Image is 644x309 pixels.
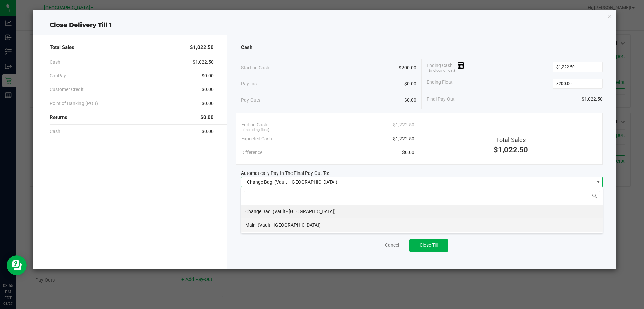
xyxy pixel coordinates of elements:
[241,44,252,51] span: Cash
[202,86,214,93] span: $0.00
[50,72,66,79] span: CanPay
[7,255,27,275] iframe: Resource center
[258,222,321,228] span: (Vault - [GEOGRAPHIC_DATA])
[50,59,60,66] span: Cash
[202,72,214,79] span: $0.00
[33,21,616,30] div: Close Delivery Till 1
[50,110,214,125] div: Returns
[243,127,269,133] span: (including float)
[409,239,448,252] button: Close Till
[190,44,214,51] span: $1,022.50
[50,128,60,135] span: Cash
[582,95,603,103] span: $1,022.50
[241,135,272,142] span: Expected Cash
[241,149,262,156] span: Difference
[429,68,455,74] span: (including float)
[241,80,257,87] span: Pay-Ins
[200,114,214,121] span: $0.00
[427,79,453,89] span: Ending Float
[420,242,438,248] span: Close Till
[50,100,98,107] span: Point of Banking (POB)
[193,59,214,66] span: $1,022.50
[427,95,455,103] span: Final Pay-Out
[402,149,414,156] span: $0.00
[496,136,526,143] span: Total Sales
[247,179,272,185] span: Change Bag
[50,44,74,51] span: Total Sales
[274,179,337,185] span: (Vault - [GEOGRAPHIC_DATA])
[494,146,528,154] span: $1,022.50
[399,64,416,71] span: $200.00
[50,86,84,93] span: Customer Credit
[273,209,336,214] span: (Vault - [GEOGRAPHIC_DATA])
[404,80,416,87] span: $0.00
[393,121,414,128] span: $1,222.50
[241,121,267,128] span: Ending Cash
[404,96,416,104] span: $0.00
[241,170,329,176] span: Automatically Pay-In The Final Pay-Out To:
[385,242,399,249] a: Cancel
[202,100,214,107] span: $0.00
[241,96,260,104] span: Pay-Outs
[245,222,256,228] span: Main
[427,62,464,72] span: Ending Cash
[393,135,414,142] span: $1,222.50
[202,128,214,135] span: $0.00
[241,64,269,71] span: Starting Cash
[245,209,271,214] span: Change Bag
